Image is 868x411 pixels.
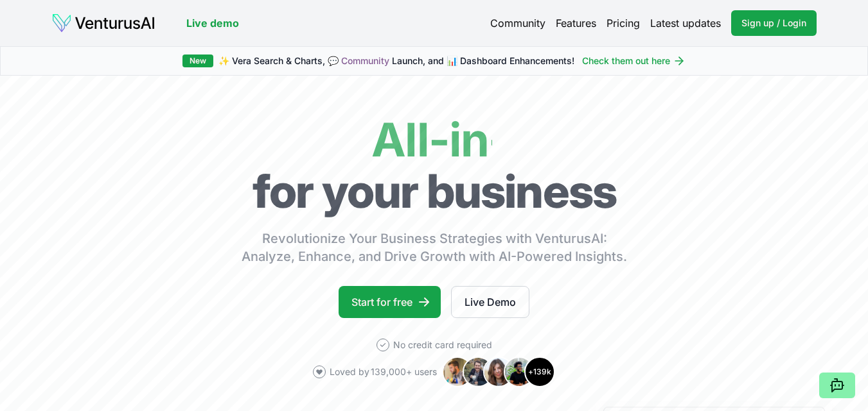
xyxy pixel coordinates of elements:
a: Start for free [339,286,441,318]
a: Community [341,55,389,66]
img: Avatar 3 [483,356,514,387]
span: Sign up / Login [741,17,806,29]
a: Live demo [186,15,239,31]
img: Avatar 1 [442,356,473,387]
a: Latest updates [650,15,721,31]
img: logo [51,13,155,33]
a: Features [556,15,596,31]
span: ✨ Vera Search & Charts, 💬 Launch, and 📊 Dashboard Enhancements! [218,55,574,67]
a: Community [490,15,545,31]
a: Live Demo [451,286,529,318]
a: Pricing [607,15,640,31]
a: Check them out here [582,55,686,67]
img: Avatar 2 [463,356,493,387]
a: Sign up / Login [731,10,817,36]
img: Avatar 4 [504,356,535,387]
div: New [182,55,213,67]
